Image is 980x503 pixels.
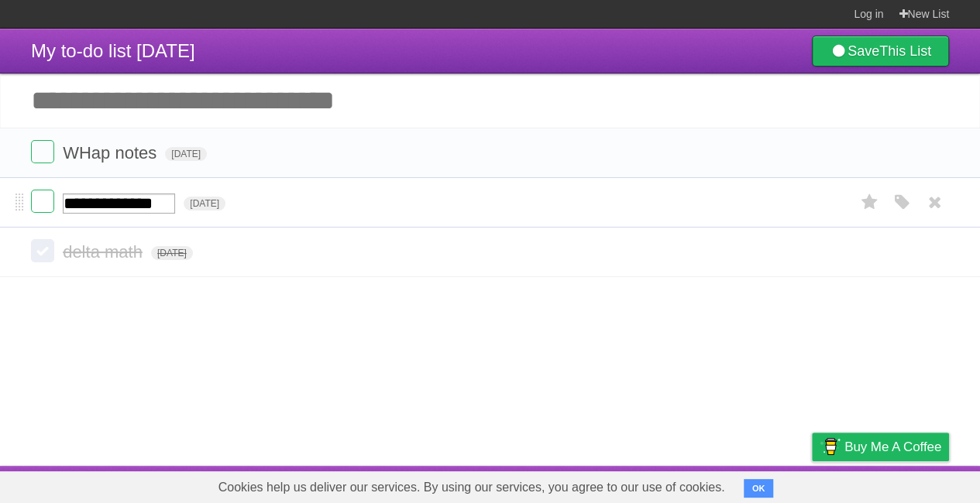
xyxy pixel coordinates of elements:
[203,472,741,503] span: Cookies help us deliver our services. By using our services, you agree to our use of cookies.
[63,143,160,163] span: WHap notes
[844,433,941,460] span: Buy me a coffee
[812,36,949,67] a: SaveThis List
[820,433,841,460] img: Buy me a coffee
[31,239,54,262] label: Done
[31,40,195,61] span: My to-do list [DATE]
[31,140,54,163] label: Done
[879,43,931,59] b: This List
[606,470,638,499] a: About
[854,190,884,215] label: Star task
[31,190,54,213] label: Done
[151,246,193,260] span: [DATE]
[184,197,225,210] span: [DATE]
[739,470,773,499] a: Terms
[744,479,774,498] button: OK
[812,433,949,461] a: Buy me a coffee
[63,242,146,262] span: delta math
[657,470,720,499] a: Developers
[851,470,949,499] a: Suggest a feature
[165,147,207,161] span: [DATE]
[792,470,832,499] a: Privacy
